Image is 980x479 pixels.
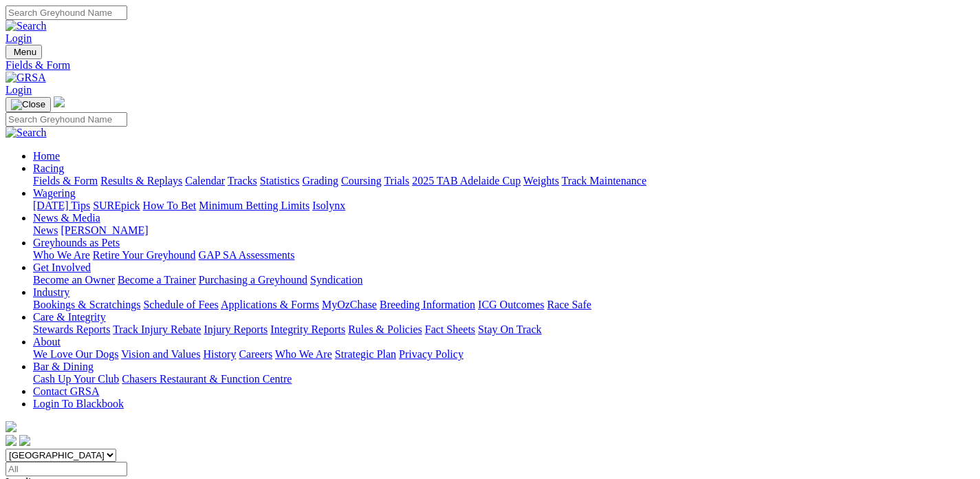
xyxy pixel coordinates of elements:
a: Become a Trainer [118,274,196,286]
a: Greyhounds as Pets [33,237,120,248]
img: GRSA [6,72,46,84]
a: Syndication [310,274,362,286]
div: Wagering [33,200,974,212]
a: News & Media [33,212,100,224]
a: Login [6,84,32,96]
a: ICG Outcomes [478,299,544,310]
a: Privacy Policy [399,348,464,360]
a: Careers [239,348,272,360]
a: Wagering [33,187,76,199]
a: Trials [384,175,409,187]
button: Toggle navigation [6,45,42,59]
a: Become an Owner [33,274,115,286]
a: Who We Are [275,348,332,360]
img: twitter.svg [19,435,30,446]
img: logo-grsa-white.png [6,421,17,432]
a: Purchasing a Greyhound [199,274,307,286]
button: Toggle navigation [6,97,51,112]
a: 2025 TAB Adelaide Cup [412,175,521,187]
a: [PERSON_NAME] [61,224,148,236]
a: Results & Replays [100,175,182,187]
a: Bookings & Scratchings [33,299,140,310]
div: Get Involved [33,274,974,286]
div: Bar & Dining [33,373,974,385]
a: Stewards Reports [33,323,110,335]
div: Industry [33,299,974,311]
a: About [33,336,61,348]
a: Fields & Form [6,59,974,72]
a: Fields & Form [33,175,98,187]
a: Cash Up Your Club [33,373,119,385]
a: Isolynx [312,200,345,211]
a: Race Safe [547,299,591,310]
img: Close [11,99,45,110]
a: SUREpick [93,200,140,211]
a: History [203,348,236,360]
div: News & Media [33,224,974,237]
a: Bar & Dining [33,361,94,372]
a: Breeding Information [380,299,475,310]
span: Menu [14,47,36,57]
a: Industry [33,286,69,298]
a: Calendar [185,175,225,187]
a: [DATE] Tips [33,200,90,211]
a: Track Maintenance [562,175,646,187]
a: Login To Blackbook [33,398,124,409]
a: Get Involved [33,262,91,273]
a: Statistics [260,175,300,187]
a: Rules & Policies [348,323,422,335]
a: Grading [303,175,338,187]
a: Retire Your Greyhound [93,249,196,261]
a: Strategic Plan [335,348,396,360]
a: Minimum Betting Limits [199,200,309,211]
a: Who We Are [33,249,90,261]
div: Care & Integrity [33,323,974,336]
a: Care & Integrity [33,311,106,323]
input: Select date [6,462,127,476]
img: Search [6,127,47,139]
a: Racing [33,162,64,174]
a: Injury Reports [204,323,268,335]
input: Search [6,112,127,127]
img: facebook.svg [6,435,17,446]
a: MyOzChase [322,299,377,310]
a: GAP SA Assessments [199,249,295,261]
a: Chasers Restaurant & Function Centre [122,373,292,385]
a: Weights [523,175,559,187]
div: About [33,348,974,361]
a: Coursing [341,175,382,187]
a: Home [33,150,60,162]
a: Track Injury Rebate [113,323,201,335]
a: Login [6,32,32,44]
a: Applications & Forms [221,299,319,310]
a: Integrity Reports [270,323,345,335]
a: Fact Sheets [425,323,475,335]
a: News [33,224,58,236]
a: Tracks [228,175,257,187]
a: How To Bet [143,200,197,211]
div: Racing [33,175,974,187]
input: Search [6,6,127,20]
a: Contact GRSA [33,385,99,397]
img: Search [6,20,47,32]
a: We Love Our Dogs [33,348,118,360]
div: Greyhounds as Pets [33,249,974,262]
img: logo-grsa-white.png [54,96,65,107]
a: Vision and Values [121,348,200,360]
a: Schedule of Fees [143,299,218,310]
a: Stay On Track [478,323,541,335]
